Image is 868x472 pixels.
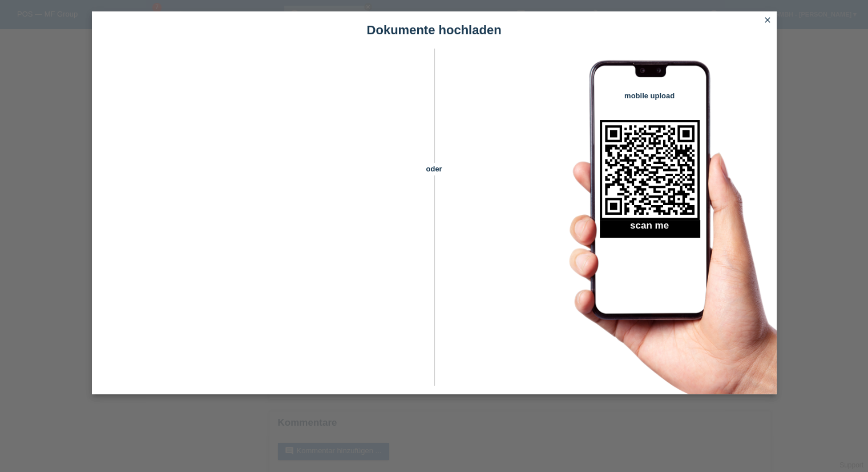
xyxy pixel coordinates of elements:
h4: mobile upload [600,91,700,100]
h1: Dokumente hochladen [92,23,777,37]
a: close [760,14,775,27]
iframe: Upload [109,77,414,363]
span: oder [414,163,454,175]
i: close [763,15,772,25]
h2: scan me [600,220,700,237]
